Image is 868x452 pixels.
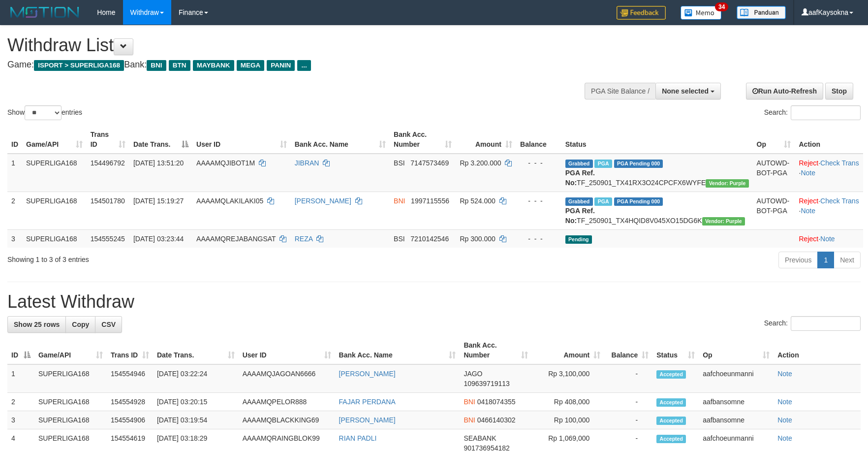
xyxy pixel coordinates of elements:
[753,126,795,154] th: Op: activate to sort column ascending
[193,60,234,71] span: MAYBANK
[65,316,95,333] a: Copy
[7,35,569,55] h1: Withdraw List
[777,416,792,424] a: Note
[101,321,116,328] span: CSV
[456,126,516,154] th: Amount: activate to sort column ascending
[681,6,722,20] img: Button%20Memo.svg
[196,197,263,205] span: AAAAMQLAKILAKI05
[394,235,405,243] span: BSI
[614,160,663,168] span: PGA Pending
[706,179,748,188] span: Vendor URL: https://trx4.1velocity.biz
[7,105,82,120] label: Show entries
[764,316,861,331] label: Search:
[604,393,652,411] td: -
[652,336,699,364] th: Status: activate to sort column ascending
[656,398,686,407] span: Accepted
[153,411,239,429] td: [DATE] 03:19:54
[520,196,558,206] div: - - -
[656,370,686,379] span: Accepted
[520,234,558,244] div: - - -
[825,83,853,99] a: Stop
[565,235,592,244] span: Pending
[817,252,834,268] a: 1
[565,197,593,206] span: Grabbed
[87,126,129,154] th: Trans ID: activate to sort column ascending
[297,60,310,71] span: ...
[22,126,87,154] th: Game/API: activate to sort column ascending
[795,154,863,192] td: · ·
[7,5,82,20] img: MOTION_logo.png
[464,380,509,387] span: Copy 109639719113 to clipboard
[169,60,190,71] span: BTN
[795,192,863,229] td: · ·
[662,87,709,95] span: None selected
[7,60,569,70] h4: Game: Bank:
[532,364,604,393] td: Rp 3,100,000
[129,126,192,154] th: Date Trans.: activate to sort column descending
[22,192,87,229] td: SUPERLIGA168
[791,316,861,331] input: Search:
[777,398,792,406] a: Note
[777,370,792,378] a: Note
[7,336,34,364] th: ID: activate to sort column descending
[7,154,22,192] td: 1
[464,416,475,424] span: BNI
[656,417,686,425] span: Accepted
[335,336,460,364] th: Bank Acc. Name: activate to sort column ascending
[604,364,652,393] td: -
[561,126,753,154] th: Status
[239,411,335,429] td: AAAAMQBLACKKING69
[617,6,666,20] img: Feedback.jpg
[34,411,107,429] td: SUPERLIGA168
[339,398,396,406] a: FAJAR PERDANA
[565,169,595,187] b: PGA Ref. No:
[477,398,516,406] span: Copy 0418074355 to clipboard
[565,160,593,168] span: Grabbed
[614,197,663,206] span: PGA Pending
[753,192,795,229] td: AUTOWD-BOT-PGA
[22,229,87,248] td: SUPERLIGA168
[799,197,818,205] a: Reject
[153,393,239,411] td: [DATE] 03:20:15
[390,126,456,154] th: Bank Acc. Number: activate to sort column ascending
[237,60,265,71] span: MEGA
[133,159,184,167] span: [DATE] 13:51:20
[91,235,125,243] span: 154555245
[820,235,835,243] a: Note
[107,411,153,429] td: 154554906
[14,321,60,328] span: Show 25 rows
[133,235,184,243] span: [DATE] 03:23:44
[699,336,774,364] th: Op: activate to sort column ascending
[196,159,255,167] span: AAAAMQJIBOT1M
[764,105,861,120] label: Search:
[834,252,861,268] a: Next
[520,158,558,168] div: - - -
[477,416,516,424] span: Copy 0466140302 to clipboard
[239,364,335,393] td: AAAAMQJAGOAN6666
[91,159,125,167] span: 154496792
[801,207,815,215] a: Note
[604,411,652,429] td: -
[267,60,295,71] span: PANIN
[239,336,335,364] th: User ID: activate to sort column ascending
[460,197,495,205] span: Rp 524.000
[532,411,604,429] td: Rp 100,000
[715,2,728,11] span: 34
[295,159,319,167] a: JIBRAN
[25,105,62,120] select: Showentries
[95,316,122,333] a: CSV
[196,235,276,243] span: AAAAMQREJABANGSAT
[192,126,291,154] th: User ID: activate to sort column ascending
[291,126,390,154] th: Bank Acc. Name: activate to sort column ascending
[7,229,22,248] td: 3
[133,197,184,205] span: [DATE] 15:19:27
[702,217,745,226] span: Vendor URL: https://trx4.1velocity.biz
[153,336,239,364] th: Date Trans.: activate to sort column ascending
[34,364,107,393] td: SUPERLIGA168
[7,411,34,429] td: 3
[410,235,449,243] span: Copy 7210142546 to clipboard
[107,364,153,393] td: 154554946
[410,159,449,167] span: Copy 7147573469 to clipboard
[34,336,107,364] th: Game/API: activate to sort column ascending
[147,60,166,71] span: BNI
